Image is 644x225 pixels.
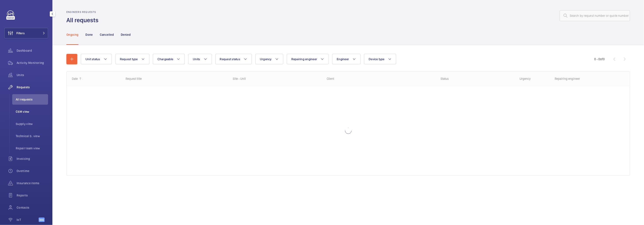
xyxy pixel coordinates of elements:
button: Filters [4,28,48,38]
span: Reports [17,193,48,198]
button: Request status [215,54,252,64]
span: Chargeable [157,57,173,61]
span: Repairing engineer [291,57,317,61]
button: Request type [115,54,149,64]
span: Engineer [337,57,349,61]
p: Cancelled [100,32,114,37]
button: Repairing engineer [287,54,329,64]
span: Units [193,57,200,61]
span: Repair team view [16,146,48,150]
span: Activity Monitoring [17,61,48,65]
h1: All requests [66,16,101,24]
span: Contacts [17,205,48,210]
span: Urgency [260,57,272,61]
span: 0 - 0 0 [594,58,605,61]
span: of [600,57,603,61]
span: Device type [369,57,385,61]
span: Overtime [17,169,48,173]
span: Technical S. view [16,134,48,138]
span: Insurance items [17,181,48,185]
button: Urgency [255,54,283,64]
span: Request status [220,57,240,61]
span: CSM view [16,109,48,114]
span: Supply view [16,122,48,126]
span: Beta [39,218,45,222]
h2: Engineers requests [66,10,101,14]
button: Chargeable [153,54,185,64]
p: Denied [121,32,131,37]
span: IoT [17,218,39,222]
input: Search by request number or quote number [560,10,630,21]
button: Unit status [81,54,112,64]
span: Dashboard [17,48,48,53]
span: Request type [120,57,138,61]
p: Done [85,32,93,37]
span: Invoicing [17,157,48,161]
button: Engineer [332,54,361,64]
span: Requests [17,85,48,89]
button: Units [188,54,212,64]
p: Ongoing [66,32,78,37]
span: Filters [16,31,25,35]
span: Unit status [85,57,100,61]
span: Units [17,73,48,77]
span: All requests [16,97,48,102]
button: Device type [364,54,396,64]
